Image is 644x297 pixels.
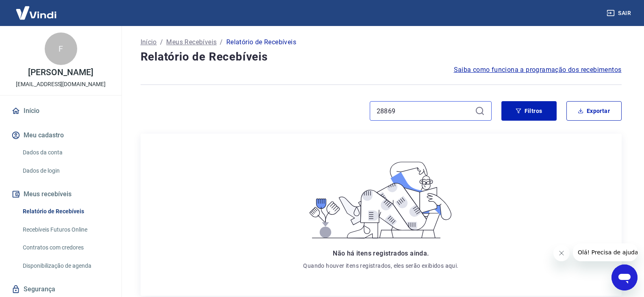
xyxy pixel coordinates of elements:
p: Quando houver itens registrados, eles serão exibidos aqui. [303,262,458,270]
img: Vindi [10,0,63,25]
button: Sair [605,6,634,21]
button: Meus recebíveis [10,185,112,203]
div: F [45,33,77,65]
iframe: Mensagem da empresa [573,243,637,261]
a: Início [10,102,112,120]
button: Exportar [566,101,622,121]
a: Recebíveis Futuros Online [20,221,112,238]
p: / [160,37,163,47]
a: Dados da conta [20,144,112,161]
a: Disponibilização de agenda [20,258,112,274]
a: Início [141,37,157,47]
a: Meus Recebíveis [166,37,217,47]
h4: Relatório de Recebíveis [141,49,622,65]
iframe: Fechar mensagem [553,245,570,261]
p: [EMAIL_ADDRESS][DOMAIN_NAME] [16,80,106,89]
button: Meu cadastro [10,126,112,144]
input: Busque pelo número do pedido [377,105,472,117]
p: Relatório de Recebíveis [226,37,296,47]
iframe: Botão para abrir a janela de mensagens [611,264,637,290]
p: [PERSON_NAME] [28,68,93,77]
a: Saiba como funciona a programação dos recebimentos [454,65,622,75]
p: / [220,37,223,47]
a: Dados de login [20,163,112,179]
button: Filtros [501,101,557,121]
a: Contratos com credores [20,239,112,256]
span: Não há itens registrados ainda. [333,249,429,257]
span: Olá! Precisa de ajuda? [5,6,68,12]
a: Relatório de Recebíveis [20,203,112,220]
